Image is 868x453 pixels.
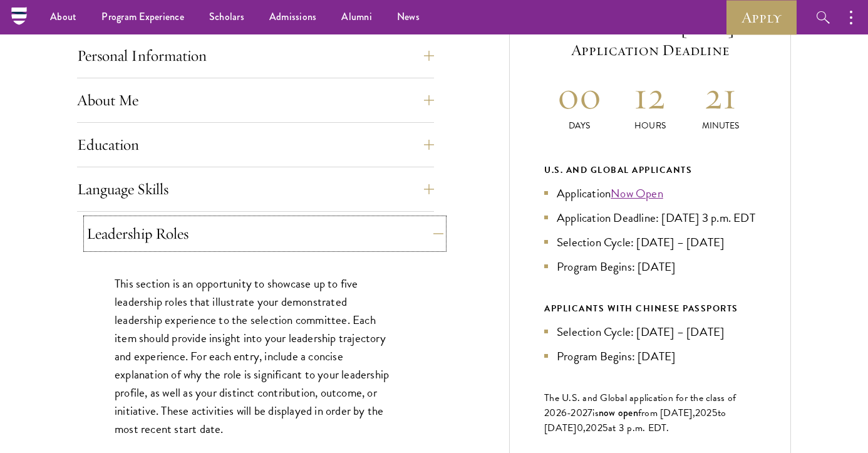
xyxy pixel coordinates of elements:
span: is [592,405,599,420]
div: APPLICANTS WITH CHINESE PASSPORTS [544,301,756,316]
li: Program Begins: [DATE] [544,258,756,276]
span: 5 [712,405,718,420]
button: Leadership Roles [86,219,443,249]
span: at 3 p.m. EDT. [608,420,669,435]
span: 0 [577,420,583,435]
button: Education [77,130,434,160]
span: -202 [567,405,587,420]
span: 202 [695,405,712,420]
li: Application Deadline: [DATE] 3 p.m. EDT [544,209,756,227]
h2: 21 [685,72,756,119]
button: Personal Information [77,41,434,71]
span: 7 [587,405,592,420]
li: Selection Cycle: [DATE] – [DATE] [544,233,756,251]
span: The U.S. and Global application for the class of 202 [544,390,736,420]
li: Application [544,184,756,202]
span: 6 [561,405,567,420]
span: to [DATE] [544,405,726,435]
li: Program Begins: [DATE] [544,347,756,365]
h2: 00 [544,72,615,119]
h2: 12 [615,72,686,119]
div: U.S. and Global Applicants [544,162,756,178]
button: About Me [77,85,434,115]
p: Minutes [685,119,756,132]
span: 5 [602,420,608,435]
span: from [DATE], [638,405,695,420]
span: , [583,420,586,435]
span: now open [599,405,638,420]
a: Now Open [611,184,663,202]
button: Language Skills [77,174,434,204]
p: Days [544,119,615,132]
li: Selection Cycle: [DATE] – [DATE] [544,323,756,341]
span: 202 [586,420,602,435]
p: This section is an opportunity to showcase up to five leadership roles that illustrate your demon... [115,274,396,439]
p: Hours [615,119,686,132]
